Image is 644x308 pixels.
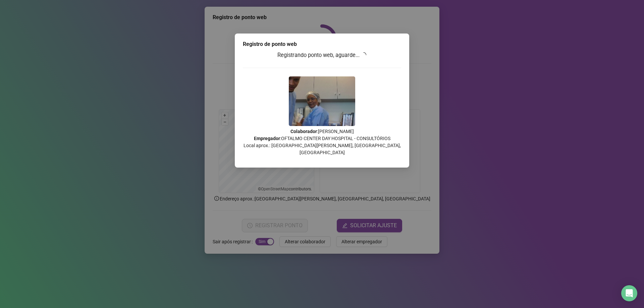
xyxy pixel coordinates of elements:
div: Open Intercom Messenger [621,285,637,301]
img: Z [289,76,355,126]
strong: Empregador [254,136,280,141]
p: : [PERSON_NAME] : OFTALMO CENTER DAY HOSPITAL - CONSULTÓRIOS Local aprox.: [GEOGRAPHIC_DATA][PERS... [243,128,401,156]
span: loading [361,52,366,58]
strong: Colaborador [290,129,317,134]
div: Registro de ponto web [243,40,401,48]
h3: Registrando ponto web, aguarde... [243,51,401,60]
